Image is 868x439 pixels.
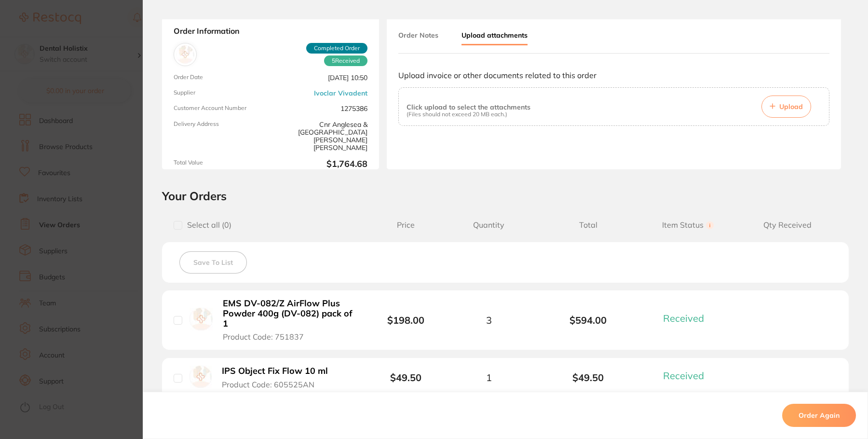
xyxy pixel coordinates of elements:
[779,102,803,111] span: Upload
[222,380,314,389] span: Product Code: 605525AN
[407,103,530,111] p: Click upload to select the attachments
[274,121,367,151] span: Cnr Anglesea & [GEOGRAPHIC_DATA][PERSON_NAME][PERSON_NAME]
[174,121,267,151] span: Delivery Address
[179,251,247,274] button: Save To List
[274,105,367,112] span: 1275386
[539,315,638,326] b: $594.00
[539,372,638,383] b: $49.50
[782,404,856,427] button: Order Again
[223,299,355,329] b: EMS DV-082/Z AirFlow Plus Powder 400g (DV-082) pack of 1
[461,27,528,45] button: Upload attachments
[539,220,638,230] span: Total
[219,366,339,389] button: IPS Object Fix Flow 10 ml Product Code: 605525AN
[387,314,424,326] b: $198.00
[176,45,194,64] img: Ivoclar Vivadent
[486,315,492,326] span: 3
[324,55,367,66] span: Received
[390,371,421,384] b: $49.50
[738,220,837,230] span: Qty Received
[660,312,716,324] button: Received
[220,298,358,342] button: EMS DV-082/Z AirFlow Plus Powder 400g (DV-082) pack of 1 Product Code: 751837
[190,308,213,331] img: EMS DV-082/Z AirFlow Plus Powder 400g (DV-082) pack of 1
[638,220,737,230] span: Item Status
[223,332,304,341] span: Product Code: 751837
[182,220,231,230] span: Select all ( 0 )
[174,105,267,112] span: Customer Account Number
[306,43,367,54] span: Completed Order
[174,27,367,35] strong: Order Information
[439,220,538,230] span: Quantity
[314,89,367,97] a: Ivoclar Vivadent
[660,370,716,382] button: Received
[398,27,438,44] button: Order Notes
[761,96,811,118] button: Upload
[190,366,212,388] img: IPS Object Fix Flow 10 ml
[407,111,530,118] p: (Files should not exceed 20 MB each.)
[174,89,267,97] span: Supplier
[174,159,267,169] span: Total Value
[274,159,367,169] b: $1,764.68
[663,312,704,324] span: Received
[486,372,492,383] span: 1
[663,370,704,382] span: Received
[398,71,829,80] p: Upload invoice or other documents related to this order
[162,189,849,203] h2: Your Orders
[274,74,367,82] span: [DATE] 10:50
[174,74,267,82] span: Order Date
[373,220,439,230] span: Price
[222,366,328,376] b: IPS Object Fix Flow 10 ml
